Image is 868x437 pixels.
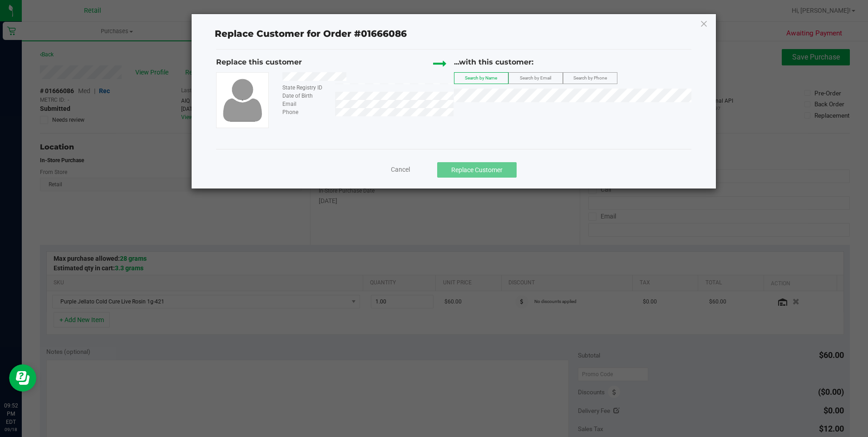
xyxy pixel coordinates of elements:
[276,92,335,100] div: Date of Birth
[209,26,412,42] span: Replace Customer for Order #01666086
[465,75,497,80] span: Search by Name
[573,75,607,80] span: Search by Phone
[276,100,335,108] div: Email
[454,58,533,66] span: ...with this customer:
[218,76,266,124] img: user-icon.png
[276,84,335,92] div: State Registry ID
[391,166,410,173] span: Cancel
[9,364,36,392] iframe: Resource center
[216,58,302,66] span: Replace this customer
[276,108,335,116] div: Phone
[437,162,517,178] button: Replace Customer
[520,75,551,80] span: Search by Email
